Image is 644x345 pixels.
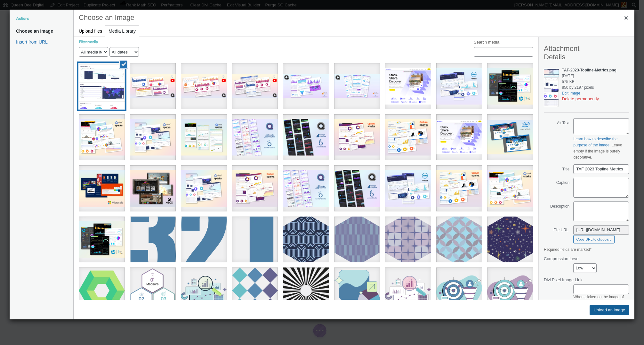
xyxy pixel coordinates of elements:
[74,10,634,26] h1: Choose an Image
[229,163,281,214] li: [QBD] Upwork Portfolio Covers (1436 x 1146 px) (15)
[562,73,616,79] div: [DATE]
[127,214,179,265] li: 01 (4)
[573,235,614,243] button: Copy URL to clipboard
[382,112,434,163] li: 14
[127,112,179,163] li: 7
[76,61,127,112] li: TAF 2023 Topline Metrics
[544,45,629,65] h2: Attachment Details
[332,112,383,163] li: 13
[178,112,229,163] li: 8
[127,163,179,214] li: [QBD] Upwork Portfolio Covers (1436 x 1146 px) (9)
[76,163,127,214] li: [QBD] Upwork Portfolio Covers (1436 x 1146 px) (11)
[434,214,485,265] li: hexa fish
[178,214,229,265] li: 01 (4) copy
[562,96,599,101] button: Delete permanently
[280,61,332,112] li: [QBD] Looker Studio Dashboard Reseale Cover Shots (956 x 504 px) - Google Ads Landscape (1)
[590,305,629,315] button: Upload an image
[434,163,485,214] li: [QBD] Upwork Portfolio Covers (1436 x 1146 px) (13)
[127,61,179,112] li: 37
[76,26,105,37] button: Upload files
[382,61,434,112] li: Stacklist Cover Screenshot (1436 x 1146 px)
[76,214,127,265] li: [QBD] Upwork Portfolio Covers (1436 x 1146 px) (5)
[434,61,485,112] li: 3
[485,163,536,214] li: [QBD] Upwork Portfolio Covers (1436 x 1146 px) (26)
[229,265,281,316] li: veggiesAsset 5@2x
[229,112,281,163] li: 10
[544,275,583,284] span: Divi Pixel Image Link
[76,112,127,163] li: 6
[178,163,229,214] li: [QBD] Upwork Portfolio Covers (1436 x 1146 px) (16)
[229,61,281,112] li: 39
[10,26,73,37] button: Choose an Image
[280,163,332,214] li: [QBD] Upwork Portfolio Covers (1436 x 1146 px) (33)
[178,265,229,316] li: marketing illustration 2Asset 2@1x
[178,61,229,112] li: 38
[562,90,616,96] a: Edit Image
[105,25,139,37] button: Media Library
[434,265,485,316] li: target6Asset 2@2x
[573,137,617,147] a: Learn how to describe the purpose of the image
[544,164,569,174] label: Title
[280,112,332,163] li: 12
[280,265,332,316] li: veggiesAsset 1@2x
[544,247,592,252] span: Required fields are marked
[474,40,499,44] label: Search media
[485,112,536,163] li: [QBD] Contra Project Covers (1600 x 1200 px) (3)
[280,214,332,265] li: hexa arches
[434,112,485,163] li: Stacklist Cover Screenshot
[76,265,127,316] li: qbd shapesAsset 10@2x
[332,214,383,265] li: hexa stripes
[544,201,569,211] label: Description
[544,118,569,127] label: Alt Text
[382,163,434,214] li: [QBD] Upwork Portfolio Covers (1436 x 1146 px) (8)
[79,40,98,47] h2: Filter media
[332,163,383,214] li: [QBD] Upwork Portfolio Covers (1436 x 1146 px) (32)
[573,136,629,161] p: . Leave empty if the image is purely decorative.
[332,265,383,316] li: time seriesAsset 1@2x
[16,17,29,24] h2: Actions
[332,61,383,112] li: [QBD] Looker Studio Dashboard Reseale Cover Shots (956 x 504 px) - Google Ads Landscape
[229,214,281,265] li: 01 (4) copy 2
[544,177,569,187] label: Caption
[485,265,536,316] li: target5Asset 1@2x
[573,294,629,313] p: When clicked on the image of Masonry Gallery or Filterable Gallery, will link to this URL.
[485,61,536,112] li: 5
[382,214,434,265] li: hexa fifties
[127,265,179,316] li: 01 (2)
[485,214,536,265] li: hexa stars
[544,225,569,234] label: File URL:
[562,85,616,90] div: 850 by 2197 pixels
[10,37,73,47] button: Insert from URL
[382,265,434,316] li: target7Asset 1@2x
[562,67,616,73] div: TAF-2023-Topline-Metrics.png
[562,79,616,85] div: 575 KB
[544,253,579,263] span: Compression Level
